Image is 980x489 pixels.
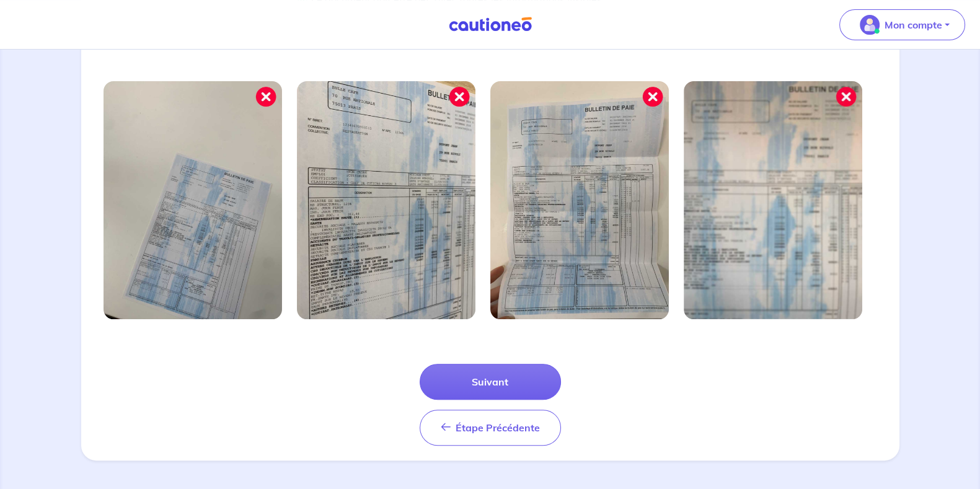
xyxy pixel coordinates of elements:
[456,421,540,434] span: Étape Précédente
[104,81,282,319] img: Image mal cadrée 1
[885,17,942,32] p: Mon compte
[297,81,475,319] img: Image mal cadrée 2
[860,15,880,35] img: illu_account_valid_menu.svg
[444,17,537,32] img: Cautioneo
[490,81,669,319] img: Image mal cadrée 3
[420,410,561,446] button: Étape Précédente
[420,364,561,400] button: Suivant
[684,81,862,319] img: Image mal cadrée 4
[839,9,965,40] button: illu_account_valid_menu.svgMon compte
